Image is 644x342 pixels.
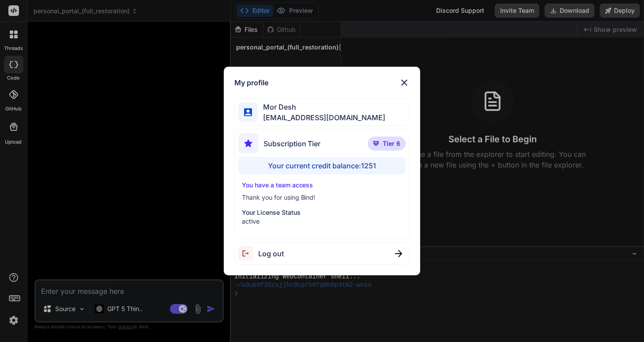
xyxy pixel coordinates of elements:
img: close [399,77,410,88]
p: Thank you for using Bind! [242,193,403,202]
p: You have a team access [242,181,403,190]
p: Your License Status [242,208,403,217]
span: [EMAIL_ADDRESS][DOMAIN_NAME] [258,112,385,123]
img: logout [238,246,258,261]
img: premium [373,141,379,146]
span: Mor Desh [258,102,385,112]
div: Your current credit balance: 1251 [238,157,406,175]
h1: My profile [234,77,268,88]
span: Tier 6 [383,139,400,148]
img: profile [244,108,252,117]
span: Log out [258,248,284,259]
img: close [395,250,402,257]
span: Subscription Tier [264,138,321,149]
p: active [242,217,403,226]
img: subscription [238,133,258,153]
